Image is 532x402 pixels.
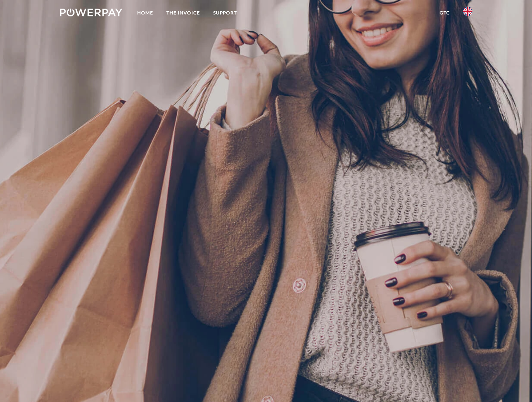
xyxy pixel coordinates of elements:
[433,6,456,20] a: GTC
[463,7,472,16] img: en
[60,9,123,16] img: logo-powerpay-white.svg
[207,6,244,20] a: Support
[131,6,160,20] a: Home
[160,6,207,20] a: THE INVOICE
